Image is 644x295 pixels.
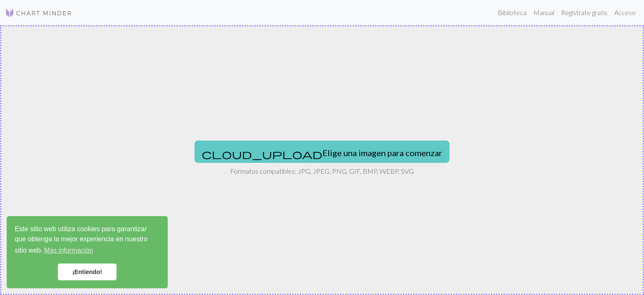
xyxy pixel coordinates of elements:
font: Acceso [614,8,636,16]
a: Manual [530,4,558,21]
font: ¡Entiendo! [72,269,102,275]
a: Acceso [611,4,639,21]
a: Biblioteca [494,4,530,21]
span: cloud_upload [202,148,322,160]
font: Regístrate gratis [561,8,608,16]
font: Biblioteca [498,8,527,16]
button: Elige una imagen para comenzar [195,141,449,162]
a: Descartar mensaje de cookies [58,264,117,280]
a: Regístrate gratis [558,4,611,21]
font: Formatos compatibles: JPG, JPEG, PNG, GIF, BMP, WEBP, SVG [230,167,414,175]
img: Logo [5,8,72,18]
div: consentimiento de cookies [7,216,168,288]
font: Este sitio web utiliza cookies para garantizar que obtenga la mejor experiencia en nuestro sitio ... [15,225,148,254]
font: Elige una imagen para comenzar [322,148,442,158]
a: Obtenga más información sobre las cookies [43,244,95,257]
font: Manual [533,8,554,16]
font: Más información [44,247,93,254]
